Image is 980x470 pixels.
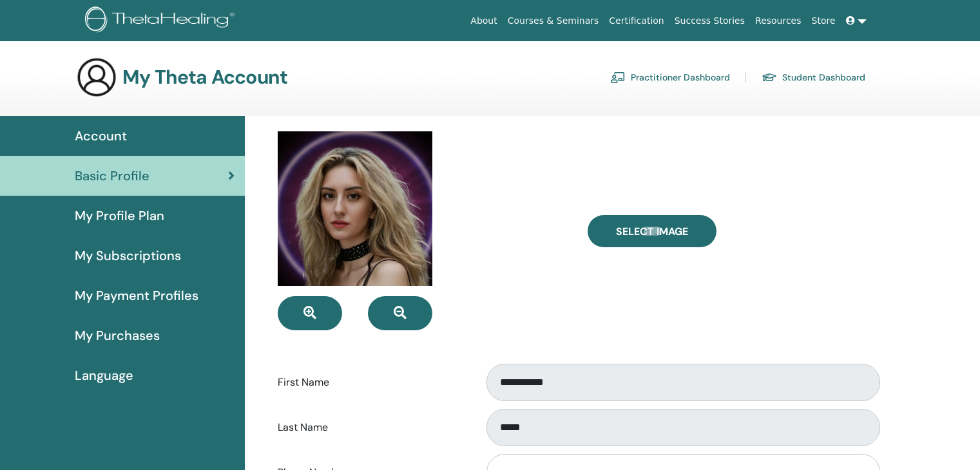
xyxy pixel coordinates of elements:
span: Select Image [616,225,688,238]
label: First Name [268,370,474,395]
a: Store [807,9,841,33]
input: Select Image [644,227,660,236]
a: Courses & Seminars [503,9,604,33]
h3: My Theta Account [122,66,287,89]
a: Student Dashboard [762,67,865,88]
a: Success Stories [669,9,750,33]
img: default.jpg [278,131,432,286]
img: graduation-cap.svg [762,72,777,83]
span: My Subscriptions [75,246,181,265]
span: My Purchases [75,326,160,345]
a: Resources [750,9,807,33]
a: Practitioner Dashboard [610,67,730,88]
img: logo.png [85,6,239,35]
img: generic-user-icon.jpg [76,57,117,98]
span: Basic Profile [75,166,149,185]
a: Certification [604,9,669,33]
span: My Profile Plan [75,206,164,225]
span: Language [75,366,133,385]
img: chalkboard-teacher.svg [610,71,626,83]
label: Last Name [268,415,474,440]
a: About [465,9,502,33]
span: My Payment Profiles [75,286,198,305]
span: Account [75,126,127,146]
